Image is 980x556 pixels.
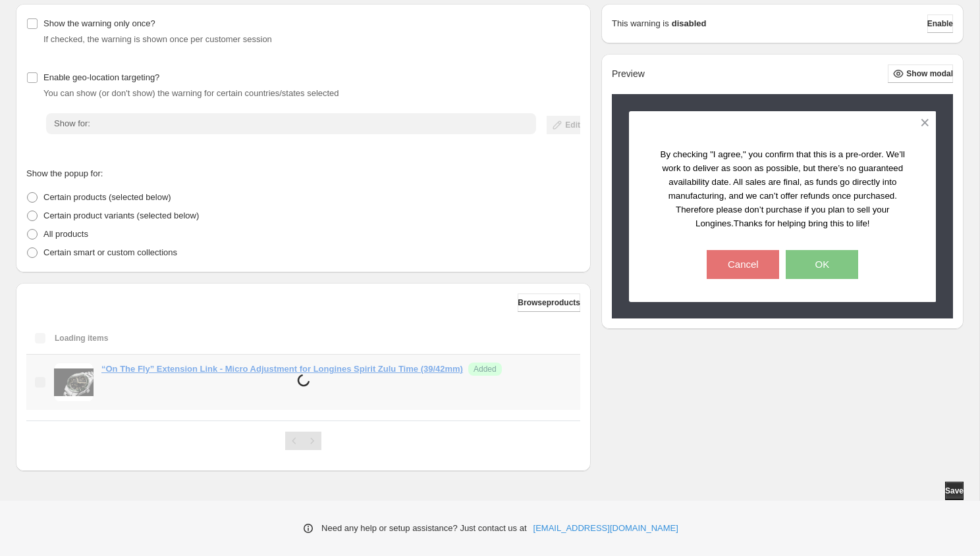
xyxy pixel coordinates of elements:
span: Show the popup for: [26,168,103,178]
p: This warning is [612,17,669,30]
nav: Pagination [285,432,321,450]
button: Cancel [707,250,779,279]
span: Enable geo-location targeting? [43,72,159,82]
span: Thanks for helping bring this to life! [734,218,870,228]
span: Certain products (selected below) [43,192,171,202]
button: OK [786,250,858,279]
span: Show modal [906,68,953,79]
span: By checking "I agree," you confirm that this is a pre-order. We’ll work to deliver as soon as pos... [661,149,905,228]
span: Browse products [518,297,580,308]
p: Certain smart or custom collections [43,246,177,259]
h2: Preview [612,68,645,80]
span: Enable [927,18,953,29]
button: Enable [927,14,953,33]
button: Browseproducts [518,293,580,312]
span: Show for: [54,118,90,128]
button: Save [945,482,964,500]
span: Certain product variants (selected below) [43,211,199,220]
span: Save [945,486,964,496]
p: All products [43,228,88,241]
strong: disabled [672,17,707,30]
span: You can show (or don't show) the warning for certain countries/states selected [43,88,339,98]
span: If checked, the warning is shown once per customer session [43,34,272,44]
button: Show modal [888,64,953,83]
a: [EMAIL_ADDRESS][DOMAIN_NAME] [533,522,678,535]
span: Show the warning only once? [43,18,155,28]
